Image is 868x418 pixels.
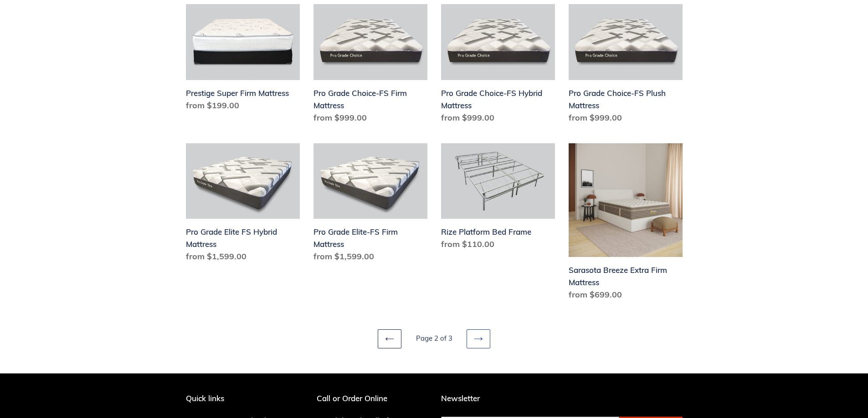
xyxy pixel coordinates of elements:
[403,333,465,344] li: Page 2 of 3
[569,143,683,304] a: Sarasota Breeze Extra Firm Mattress
[441,394,683,403] p: Newsletter
[569,4,683,127] a: Pro Grade Choice-FS Plush Mattress
[317,394,427,403] p: Call or Order Online
[441,143,555,254] a: Rize Platform Bed Frame
[313,143,427,267] a: Pro Grade Elite-FS Firm Mattress
[313,4,427,127] a: Pro Grade Choice-FS Firm Mattress
[186,4,300,115] a: Prestige Super Firm Mattress
[186,394,280,403] p: Quick links
[186,143,300,267] a: Pro Grade Elite FS Hybrid Mattress
[441,4,555,127] a: Pro Grade Choice-FS Hybrid Mattress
